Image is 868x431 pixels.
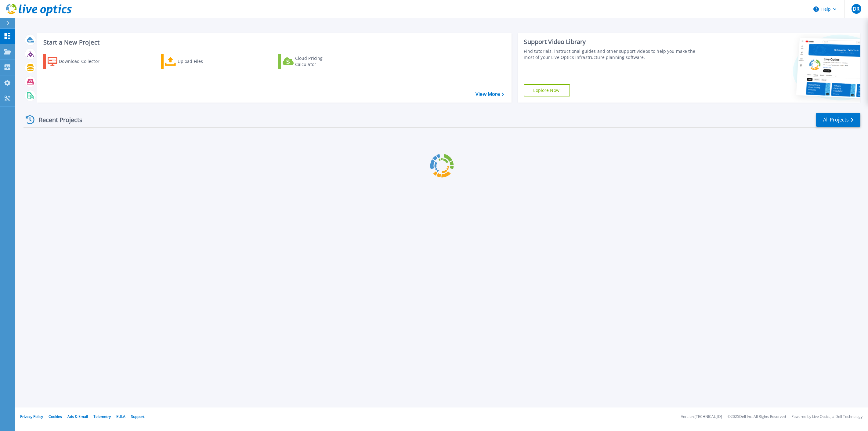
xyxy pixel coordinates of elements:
[116,414,125,419] a: EULA
[67,414,88,419] a: Ads & Email
[295,55,344,67] div: Cloud Pricing Calculator
[853,6,859,11] span: DR
[476,91,504,97] a: View More
[49,414,62,419] a: Cookies
[131,414,144,419] a: Support
[681,415,722,419] li: Version: [TECHNICAL_ID]
[816,113,860,127] a: All Projects
[43,39,504,46] h3: Start a New Project
[524,38,702,46] div: Support Video Library
[524,48,702,60] div: Find tutorials, instructional guides and other support videos to help you make the most of your L...
[59,55,108,67] div: Download Collector
[161,54,229,69] a: Upload Files
[791,415,863,419] li: Powered by Live Optics, a Dell Technology
[524,84,570,96] a: Explore Now!
[20,414,43,419] a: Privacy Policy
[278,54,346,69] a: Cloud Pricing Calculator
[43,54,111,69] a: Download Collector
[93,414,111,419] a: Telemetry
[24,112,91,127] div: Recent Projects
[728,415,786,419] li: © 2025 Dell Inc. All Rights Reserved
[178,55,226,67] div: Upload Files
